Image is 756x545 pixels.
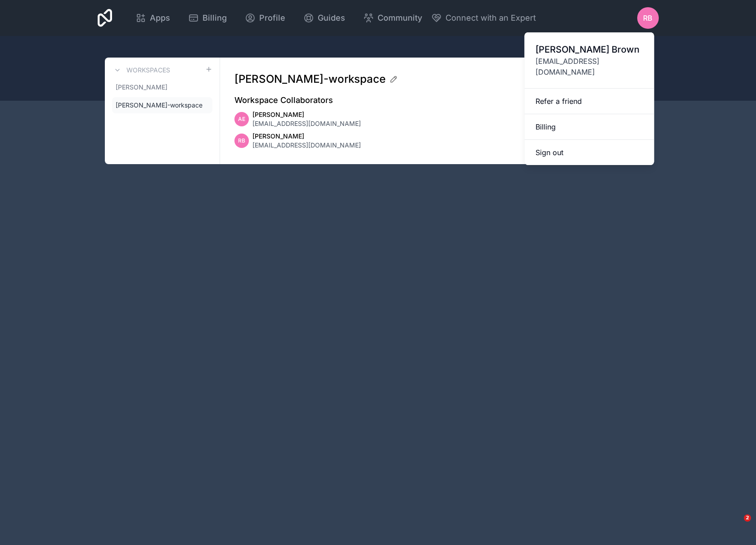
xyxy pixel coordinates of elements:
h3: Workspaces [126,66,170,75]
span: [PERSON_NAME] [252,110,361,119]
span: [PERSON_NAME]-workspace [116,101,202,110]
a: Apps [128,8,177,28]
a: Guides [296,8,352,28]
span: Connect with an Expert [445,12,536,24]
span: [EMAIL_ADDRESS][DOMAIN_NAME] [535,56,643,77]
span: RB [238,137,245,144]
a: Billing [181,8,234,28]
span: 2 [744,514,751,522]
span: Guides [318,12,345,24]
span: [PERSON_NAME] Brown [535,43,643,56]
span: Profile [259,12,285,24]
span: Billing [202,12,227,24]
a: [PERSON_NAME] [112,79,212,95]
span: [EMAIL_ADDRESS][DOMAIN_NAME] [252,119,361,128]
a: Workspaces [112,65,170,76]
span: Apps [150,12,170,24]
button: Connect with an Expert [431,12,536,24]
a: Billing [525,114,654,140]
span: AE [238,116,245,123]
a: Profile [238,8,292,28]
a: [PERSON_NAME]-workspace [112,97,212,113]
span: [PERSON_NAME] [252,132,361,141]
button: Sign out [525,140,654,165]
span: Community [378,12,422,24]
span: [EMAIL_ADDRESS][DOMAIN_NAME] [252,141,361,150]
span: [PERSON_NAME]-workspace [234,72,386,86]
span: [PERSON_NAME] [116,83,167,92]
iframe: Intercom live chat [725,514,747,536]
a: Refer a friend [525,89,654,114]
a: Community [356,8,429,28]
span: RB [643,13,652,23]
h2: Workspace Collaborators [234,94,333,107]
